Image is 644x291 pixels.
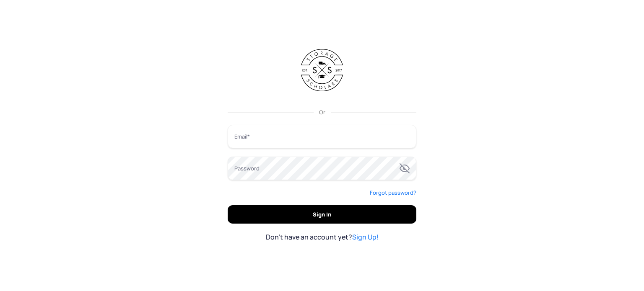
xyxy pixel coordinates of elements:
[370,189,416,196] span: Forgot password?
[228,205,416,224] button: Sign In
[266,232,379,242] span: Don't have an account yet?
[238,205,406,224] span: Sign In
[228,108,416,116] div: Or
[352,232,379,242] a: Sign Up!
[301,49,343,91] img: Storage Scholars Logo Black
[370,188,416,197] a: Forgot password?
